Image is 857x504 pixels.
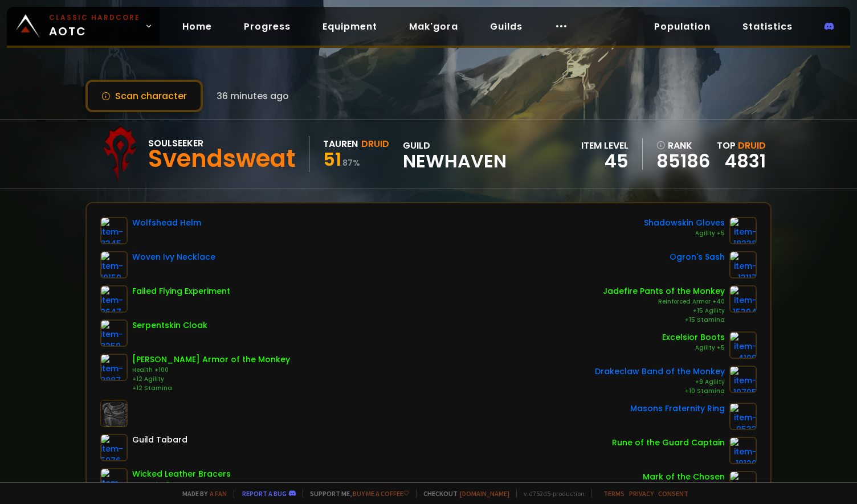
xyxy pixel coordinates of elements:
div: +12 Agility [132,375,290,384]
img: item-15394 [729,285,757,313]
div: +10 Stamina [595,387,725,396]
small: 87 % [342,157,360,169]
a: 4831 [725,148,766,174]
div: +15 Stamina [603,315,725,325]
span: AOTC [49,13,140,40]
img: item-19120 [729,437,757,464]
div: Reinforced Armor +40 [603,297,725,306]
a: Privacy [629,489,654,498]
div: Serpentskin Cloak [132,319,207,331]
a: Report a bug [242,489,287,498]
span: 36 minutes ago [217,89,289,103]
img: item-5976 [100,434,128,461]
div: +12 Stamina [132,384,290,393]
img: item-13117 [729,251,757,278]
img: item-9647 [100,285,128,313]
div: Rune of the Guard Captain [612,437,725,449]
div: Strength +7 [132,480,231,489]
div: Wicked Leather Bracers [132,468,231,480]
img: item-4109 [729,331,757,359]
img: item-18238 [729,217,757,244]
a: Population [645,15,720,38]
div: Guild Tabard [132,434,187,446]
a: Statistics [733,15,802,38]
div: rank [656,138,710,153]
div: Ogron's Sash [670,251,725,263]
img: item-9533 [729,403,757,430]
a: Equipment [313,15,386,38]
button: Scan character [85,80,203,112]
div: Agility +5 [662,343,725,353]
div: +9 Agility [595,378,725,387]
img: item-10795 [729,366,757,393]
div: Wolfshead Helm [132,217,201,229]
a: 85186 [656,153,710,170]
div: Tauren [323,137,358,151]
a: Consent [658,489,688,498]
div: +15 Agility [603,306,725,315]
div: Jadefire Pants of the Monkey [603,285,725,297]
a: Buy me a coffee [353,489,409,498]
a: Terms [603,489,625,498]
div: Shadowskin Gloves [644,217,725,229]
a: Classic HardcoreAOTC [7,7,160,46]
span: Support me, [303,489,409,498]
a: Guilds [481,15,532,38]
span: NewHaven [403,153,507,170]
img: item-19159 [100,251,128,278]
span: Druid [738,139,766,152]
small: Classic Hardcore [49,13,140,23]
img: item-8259 [100,319,128,347]
span: Made by [176,489,227,498]
a: Progress [235,15,300,38]
div: 45 [581,153,629,170]
div: Excelsior Boots [662,331,725,343]
div: guild [403,138,507,170]
div: Svendsweat [148,150,295,167]
div: Top [717,138,766,153]
span: v. d752d5 - production [516,489,585,498]
div: [PERSON_NAME] Armor of the Monkey [132,354,290,366]
a: Mak'gora [400,15,467,38]
div: Masons Fraternity Ring [630,403,725,415]
span: 51 [323,146,341,172]
div: Druid [361,137,389,151]
div: Agility +5 [644,229,725,238]
div: item level [581,138,629,153]
a: Home [173,15,221,38]
a: [DOMAIN_NAME] [460,489,509,498]
div: Health +100 [132,366,290,375]
div: Soulseeker [148,136,295,150]
div: Mark of the Chosen [643,471,725,483]
img: item-9887 [100,354,128,381]
a: a fan [210,489,227,498]
div: Drakeclaw Band of the Monkey [595,366,725,378]
div: Woven Ivy Necklace [132,251,215,263]
span: Checkout [416,489,509,498]
div: Failed Flying Experiment [132,285,230,297]
img: item-8345 [100,217,128,244]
